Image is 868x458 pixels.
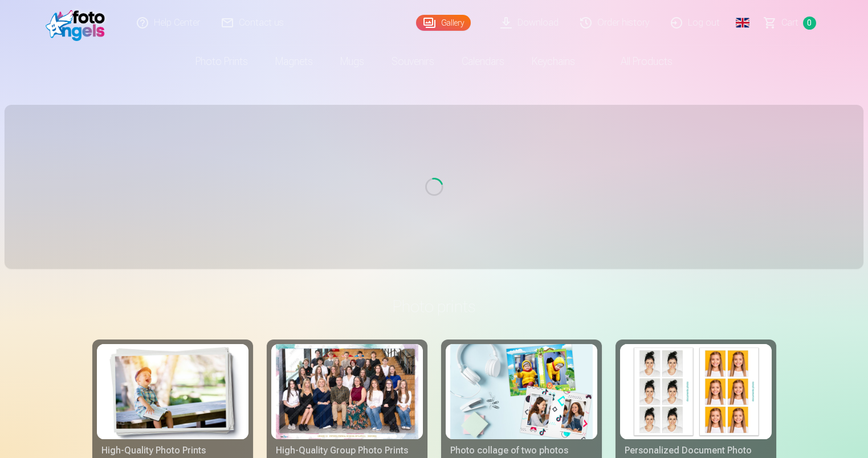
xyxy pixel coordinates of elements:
[589,46,686,77] a: All products
[46,5,111,41] img: /fa1
[271,444,423,457] div: High-Quality Group Photo Prints
[101,296,767,317] h3: Photo prints
[262,46,327,77] a: Magnets
[446,444,597,457] div: Photo collage of two photos
[448,46,518,77] a: Calendars
[101,344,244,439] img: High-Quality Photo Prints
[450,344,593,439] img: Photo collage of two photos
[97,444,248,457] div: High-Quality Photo Prints
[781,16,798,30] span: Сart
[625,344,767,439] img: Personalized Document Photo Prints
[327,46,378,77] a: Mugs
[378,46,448,77] a: Souvenirs
[182,46,262,77] a: Photo prints
[518,46,589,77] a: Keychains
[416,15,471,31] a: Gallery
[803,17,816,30] span: 0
